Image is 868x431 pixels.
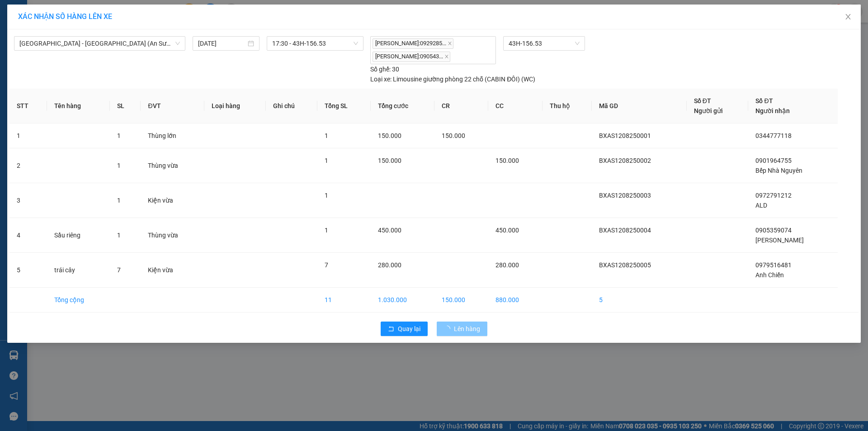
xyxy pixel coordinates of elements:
th: SL [110,89,141,123]
button: rollbackQuay lại [381,322,428,336]
span: 1 [325,227,328,234]
span: close [844,13,852,20]
th: Tên hàng [47,89,110,123]
td: Thùng lớn [141,123,204,148]
span: XÁC NHẬN SỐ HÀNG LÊN XE [18,12,112,21]
td: Sầu riêng [47,218,110,253]
th: Tổng cước [371,89,434,123]
td: trái cây [47,253,110,288]
span: 280.000 [378,261,401,269]
th: Mã GD [592,89,686,123]
span: 7 [325,261,328,269]
span: 1 [117,162,121,169]
span: BXAS1208250003 [599,192,651,199]
span: 150.000 [378,132,401,139]
td: 5 [592,288,686,313]
span: 17:30 - 43H-156.53 [272,37,358,50]
span: Số ĐT [755,97,773,104]
span: BXAS1208250004 [599,227,651,234]
span: 0905359074 [755,227,792,234]
span: 150.000 [378,157,401,164]
td: 2 [9,148,47,183]
th: Tổng SL [317,89,371,123]
span: [PERSON_NAME]:0929285... [373,38,453,49]
span: 1 [117,232,121,239]
span: 150.000 [495,157,519,164]
span: 43H-156.53 [509,37,579,50]
span: 1 [117,132,121,139]
th: Ghi chú [266,89,317,123]
span: BXAS1208250005 [599,261,651,269]
span: 0344777118 [755,132,792,139]
div: 30 [370,64,399,74]
span: Quay lại [398,324,420,334]
td: 880.000 [488,288,542,313]
td: 11 [317,288,371,313]
span: [PERSON_NAME] [755,237,804,244]
div: Gửi: Bến xe An Sương [7,53,78,72]
span: 7 [117,266,121,274]
span: Sài Gòn - Đà Nẵng (An Sương) [19,37,180,50]
span: Loại xe: [370,74,392,84]
td: Thùng vừa [141,218,204,253]
span: Người gửi [694,107,723,114]
th: STT [9,89,47,123]
button: Close [835,5,861,30]
span: 1 [117,197,121,204]
span: 1 [325,157,328,164]
span: Lên hàng [454,324,480,334]
td: Tổng cộng [47,288,110,313]
span: rollback [388,326,394,333]
span: Bếp Nhà Nguyên [755,167,802,174]
td: 3 [9,183,47,218]
td: 150.000 [434,288,489,313]
td: Kiện vừa [141,253,204,288]
text: BXAS1208250005 [50,38,123,48]
td: 1.030.000 [371,288,434,313]
input: 12/08/2025 [198,38,246,48]
span: BXAS1208250001 [599,132,651,139]
span: 450.000 [495,227,519,234]
span: 1 [325,192,328,199]
span: close [444,54,449,59]
td: 1 [9,123,47,148]
th: Loại hàng [204,89,265,123]
span: Người nhận [755,107,790,114]
span: 1 [325,132,328,139]
td: 5 [9,253,47,288]
th: Thu hộ [542,89,592,123]
span: BXAS1208250002 [599,157,651,164]
span: ALD [755,202,767,209]
button: Lên hàng [437,322,487,336]
td: Thùng vừa [141,148,204,183]
th: CR [434,89,489,123]
span: 0901964755 [755,157,792,164]
span: 0979516481 [755,261,792,269]
span: Số ĐT [694,97,711,104]
th: ĐVT [141,89,204,123]
span: loading [444,326,454,332]
span: 450.000 [378,227,401,234]
span: 0972791212 [755,192,792,199]
span: Anh Chiến [755,271,784,279]
div: Limousine giường phòng 22 chỗ (CABIN ĐÔI) (WC) [370,74,535,84]
span: close [448,41,452,46]
td: Kiện vừa [141,183,204,218]
td: 4 [9,218,47,253]
span: 280.000 [495,261,519,269]
span: 150.000 [442,132,465,139]
th: CC [488,89,542,123]
div: Nhận: Văn phòng [GEOGRAPHIC_DATA] [83,53,166,72]
span: [PERSON_NAME]:090543... [373,52,450,62]
span: Số ghế: [370,64,391,74]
